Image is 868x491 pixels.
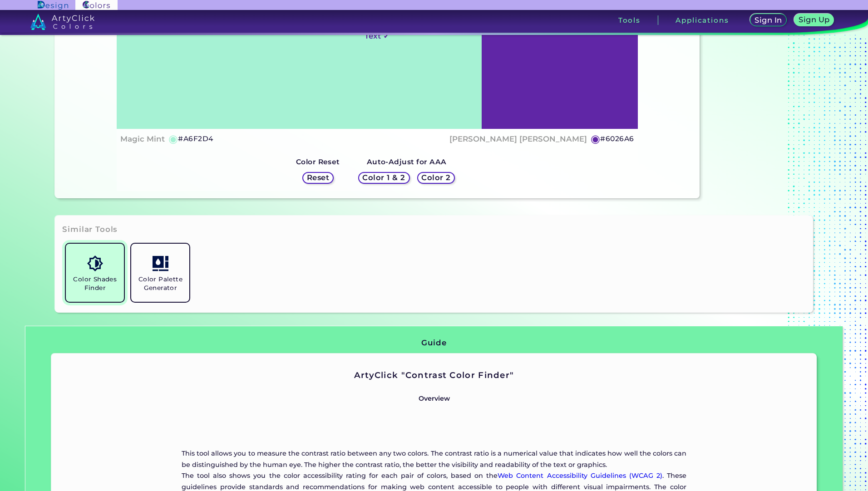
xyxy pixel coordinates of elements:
h5: Color 2 [422,174,450,182]
h5: #A6F2D4 [178,133,213,145]
p: This tool allows you to measure the contrast ratio between any two colors. The contrast ratio is ... [182,448,686,470]
h5: Sign In [755,17,781,24]
h3: Similar Tools [62,224,118,235]
h5: Reset [307,174,329,182]
a: Sign Up [795,14,833,26]
a: Sign In [751,14,786,26]
h3: Applications [676,17,729,24]
img: icon_col_pal_col.svg [153,255,168,271]
a: Web Content Accessibility Guidelines (WCAG 2) [498,471,662,480]
h2: ArtyClick "Contrast Color Finder" [182,369,686,381]
strong: Auto-Adjust for AAA [367,157,447,166]
h4: [PERSON_NAME] [PERSON_NAME] [449,133,587,146]
h5: Color Palette Generator [135,275,186,292]
h3: Guide [421,338,446,349]
h5: ◉ [591,133,601,144]
img: icon_color_shades.svg [87,255,103,271]
h5: #6026A6 [600,133,634,145]
h3: Tools [618,17,641,24]
h4: Magic Mint [120,133,165,146]
iframe: Advertisement [182,407,686,448]
h5: Color Shades Finder [69,275,120,292]
h5: ◉ [168,133,178,144]
img: logo_artyclick_colors_white.svg [30,14,94,30]
a: Color Palette Generator [128,240,193,305]
strong: Color Reset [296,157,340,166]
h5: Sign Up [799,16,829,24]
img: ArtyClick Design logo [38,1,68,10]
a: Color Shades Finder [62,240,128,305]
p: Overview [182,393,686,404]
h5: Color 1 & 2 [364,174,404,182]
